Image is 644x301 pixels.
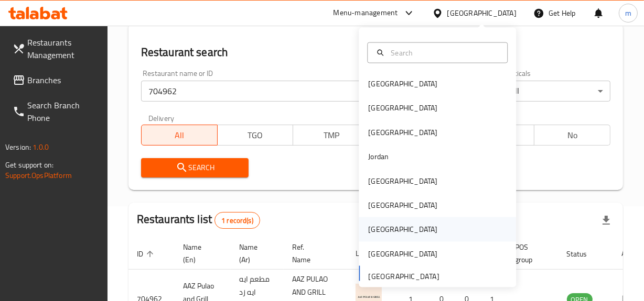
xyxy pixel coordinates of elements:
[447,7,517,19] div: [GEOGRAPHIC_DATA]
[594,208,619,233] div: Export file
[5,158,53,172] span: Get support on:
[293,125,369,146] button: TMP
[368,126,437,138] div: [GEOGRAPHIC_DATA]
[387,47,501,58] input: Search
[567,248,601,260] span: Status
[502,81,610,102] div: All
[4,68,108,93] a: Branches
[33,140,49,154] span: 1.0.0
[368,151,389,162] div: Jordan
[534,125,610,146] button: No
[141,44,610,60] h2: Restaurant search
[334,7,398,19] div: Menu-management
[368,78,437,90] div: [GEOGRAPHIC_DATA]
[27,36,99,61] span: Restaurants Management
[148,114,175,121] label: Delivery
[217,125,294,146] button: TGO
[137,211,260,229] h2: Restaurants list
[222,128,289,143] span: TGO
[368,175,437,186] div: [GEOGRAPHIC_DATA]
[183,241,218,266] span: Name (En)
[215,216,260,226] span: 1 record(s)
[347,238,394,270] th: Logo
[368,199,437,211] div: [GEOGRAPHIC_DATA]
[539,128,606,143] span: No
[5,169,72,182] a: Support.OpsPlatform
[515,241,546,266] span: POS group
[214,212,260,229] div: Total records count
[368,248,437,259] div: [GEOGRAPHIC_DATA]
[27,99,99,124] span: Search Branch Phone
[4,93,108,130] a: Search Branch Phone
[141,125,218,146] button: All
[141,81,370,102] input: Search for restaurant name or ID..
[141,158,249,177] button: Search
[149,161,241,174] span: Search
[4,30,108,68] a: Restaurants Management
[137,248,157,260] span: ID
[239,241,271,266] span: Name (Ar)
[292,241,335,266] span: Ref. Name
[27,74,99,86] span: Branches
[625,7,631,19] span: m
[5,140,31,154] span: Version:
[368,102,437,114] div: [GEOGRAPHIC_DATA]
[146,128,213,143] span: All
[297,128,365,143] span: TMP
[368,224,437,235] div: [GEOGRAPHIC_DATA]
